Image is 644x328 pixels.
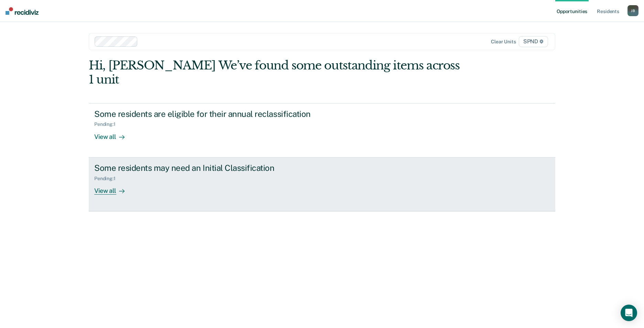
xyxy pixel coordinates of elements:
[491,39,516,45] div: Clear units
[89,58,462,87] div: Hi, [PERSON_NAME] We’ve found some outstanding items across 1 unit
[94,176,121,182] div: Pending : 1
[627,5,638,16] button: JB
[621,305,637,321] div: Open Intercom Messenger
[94,121,121,127] div: Pending : 1
[94,127,133,141] div: View all
[94,163,336,173] div: Some residents may need an Initial Classification
[94,181,133,195] div: View all
[89,157,555,211] a: Some residents may need an Initial ClassificationPending:1View all
[94,109,336,119] div: Some residents are eligible for their annual reclassification
[627,5,638,16] div: J B
[89,103,555,157] a: Some residents are eligible for their annual reclassificationPending:1View all
[6,7,39,15] img: Recidiviz
[519,36,548,47] span: SPND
